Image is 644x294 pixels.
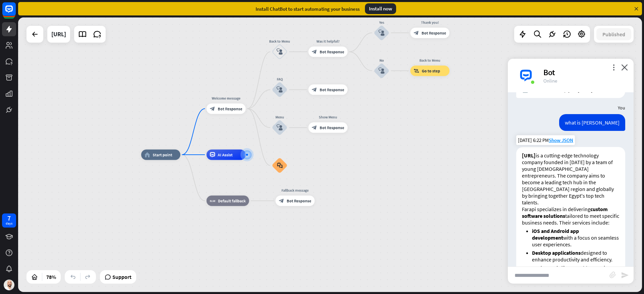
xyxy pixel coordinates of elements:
[312,125,317,130] i: block_bot_response
[312,49,317,54] i: block_bot_response
[264,39,295,44] div: Back to Menu
[532,228,620,248] li: with a focus on seamless user experiences.
[51,26,66,43] div: farapi.ai
[549,137,573,143] span: Show JSON
[218,152,232,157] span: AI Assist
[522,152,536,159] strong: [URL]
[44,272,58,282] div: 78%
[256,6,360,12] div: Install ChatBot to start automating your business
[153,152,172,157] span: Start point
[522,206,608,219] strong: custom software solutions
[264,77,295,82] div: FAQ
[532,249,581,256] strong: Desktop applications
[5,3,25,23] button: Open LiveChat chat widget
[320,49,344,54] span: Bot Response
[2,213,16,228] a: 7 days
[145,152,150,157] i: home_2
[272,188,319,193] div: Fallback message
[618,105,625,111] span: You
[422,30,446,36] span: Bot Response
[516,135,575,145] div: [DATE] 6:22 PM
[532,264,620,278] li: to address unique business challenges.
[522,152,620,206] p: is a cutting-edge technology company founded in [DATE] by a team of young [DEMOGRAPHIC_DATA] entr...
[305,39,352,44] div: Was it helpful?
[218,106,242,111] span: Bot Response
[287,198,311,204] span: Bot Response
[596,28,631,40] button: Published
[276,125,283,131] i: block_user_input
[366,58,397,63] div: No
[532,249,620,263] li: designed to enhance productivity and efficiency.
[609,272,616,278] i: block_attachment
[532,264,573,271] strong: Custom solutions
[365,3,396,14] div: Install now
[414,30,419,36] i: block_bot_response
[276,87,283,93] i: block_user_input
[414,68,419,73] i: block_goto
[366,20,397,25] div: Yes
[522,206,620,226] p: Farapi specializes in delivering tailored to meet specific business needs. Their services include:
[264,114,295,120] div: Menu
[279,198,284,204] i: block_bot_response
[378,67,385,74] i: block_user_input
[422,68,440,73] span: Go to step
[621,64,628,70] i: close
[543,67,626,78] div: Bot
[210,198,215,204] i: block_fallback
[218,198,246,204] span: Default fallback
[276,49,283,55] i: block_user_input
[305,114,352,120] div: Show Menu
[610,64,617,70] i: more_vert
[378,30,385,36] i: block_user_input
[532,228,579,241] strong: iOS and Android app development
[407,58,453,63] div: Back to Menu
[6,221,12,226] div: days
[210,106,215,111] i: block_bot_response
[312,87,317,92] i: block_bot_response
[112,272,131,282] span: Support
[621,271,629,279] i: send
[203,96,250,101] div: Welcome message
[7,215,11,221] div: 7
[320,125,344,130] span: Bot Response
[543,78,626,84] div: Online
[559,114,625,131] div: what is [PERSON_NAME]
[407,20,453,25] div: Thank you!
[320,87,344,92] span: Bot Response
[277,163,282,168] i: block_faq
